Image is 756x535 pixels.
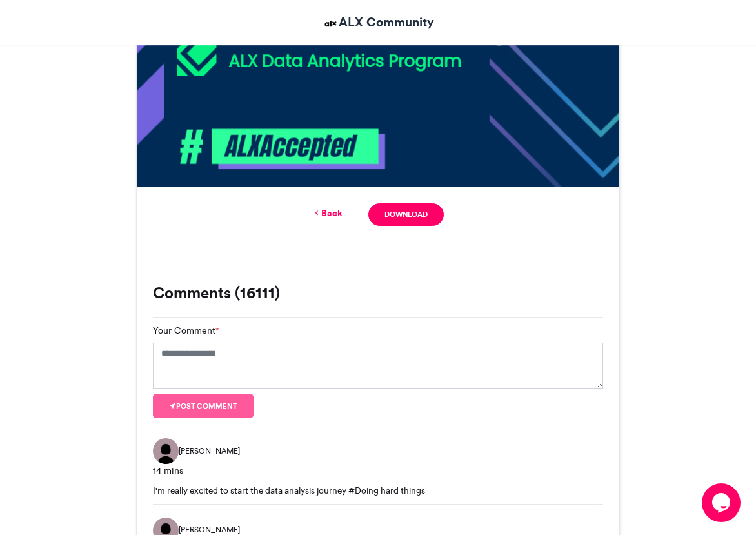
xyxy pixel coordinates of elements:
a: Back [312,207,343,220]
h3: Comments (16111) [153,285,603,301]
img: ALX Community [323,15,339,32]
a: Download [368,203,444,226]
iframe: chat widget [702,483,743,522]
img: Joanne [153,438,179,464]
a: ALX Community [323,13,434,32]
button: Post comment [153,394,254,418]
label: Your Comment [153,324,219,338]
span: [PERSON_NAME] [179,445,240,457]
div: 14 mins [153,464,603,478]
div: I'm really excited to start the data analysis journey #Doing hard things [153,484,603,497]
